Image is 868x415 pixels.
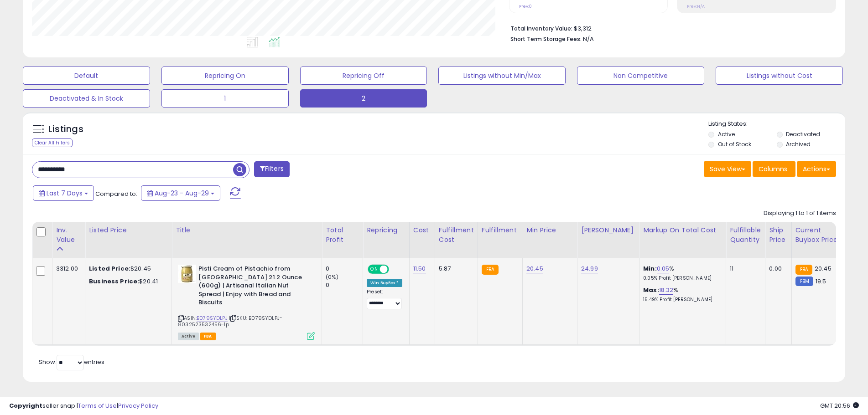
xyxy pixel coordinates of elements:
small: Prev: 0 [519,4,532,9]
a: 20.45 [526,264,543,273]
div: $20.45 [89,265,165,273]
div: 0 [326,265,363,273]
b: Min: [643,264,657,273]
a: B079SYDLPJ [197,314,228,322]
b: Total Inventory Value: [510,25,572,32]
div: Listed Price [89,225,168,235]
div: 5.87 [439,265,471,273]
p: 0.05% Profit [PERSON_NAME] [643,275,719,282]
a: 24.99 [581,264,598,273]
div: Current Buybox Price [795,225,842,245]
a: Privacy Policy [118,401,158,410]
span: Aug-23 - Aug-29 [155,189,209,198]
div: $20.41 [89,277,165,286]
div: Ship Price [769,225,787,245]
label: Archived [786,140,811,148]
div: % [643,286,719,303]
label: Deactivated [786,130,820,138]
button: Save View [704,161,751,177]
div: Total Profit [326,225,359,245]
b: Max: [643,286,659,294]
b: Business Price: [89,277,139,286]
span: 20.45 [815,264,832,273]
button: 2 [300,89,427,108]
p: 15.49% Profit [PERSON_NAME] [643,297,719,303]
div: Displaying 1 to 1 of 1 items [764,209,836,218]
button: Aug-23 - Aug-29 [141,185,220,201]
span: Show: entries [39,358,104,366]
p: Listing States: [708,120,845,128]
div: Markup on Total Cost [643,225,722,235]
button: Listings without Min/Max [438,67,566,85]
div: 3312.00 [56,265,78,273]
button: Columns [753,161,795,177]
small: (0%) [326,273,338,281]
div: [PERSON_NAME] [581,225,635,235]
small: FBA [482,265,499,275]
small: FBM [795,277,813,286]
div: Inv. value [56,225,81,245]
button: 1 [161,89,289,108]
h5: Listings [48,123,83,136]
a: 0.05 [657,264,670,273]
span: 19.5 [816,277,826,286]
div: Fulfillable Quantity [730,225,761,245]
div: Repricing [367,225,405,235]
th: The percentage added to the cost of goods (COGS) that forms the calculator for Min & Max prices. [639,222,726,258]
span: Compared to: [95,190,137,198]
button: Repricing On [161,67,289,85]
img: 31JEiL5E33L._SL40_.jpg [178,265,196,283]
button: Default [23,67,150,85]
a: Terms of Use [78,401,117,410]
li: $3,312 [510,22,829,33]
b: Pisti Cream of Pistachio from [GEOGRAPHIC_DATA] 21.2 Ounce (600g) | Artisanal Italian Nut Spread ... [198,265,309,309]
div: ASIN: [178,265,315,339]
span: Last 7 Days [47,189,83,198]
small: FBA [795,265,812,275]
div: Cost [413,225,431,235]
span: | SKU: B079SYDLPJ-8032523532456-1p [178,314,282,328]
button: Listings without Cost [716,67,843,85]
span: N/A [583,35,594,43]
div: Win BuyBox * [367,279,402,287]
span: OFF [388,266,402,273]
span: FBA [200,333,216,340]
button: Actions [797,161,836,177]
span: Columns [759,164,787,174]
div: Title [176,225,318,235]
button: Non Competitive [577,67,704,85]
label: Active [718,130,735,138]
span: 2025-09-6 20:56 GMT [820,401,859,410]
button: Filters [254,161,290,177]
div: Fulfillment [482,225,519,235]
span: ON [369,266,380,273]
div: % [643,265,719,282]
span: All listings currently available for purchase on Amazon [178,333,199,340]
a: 18.32 [659,286,674,295]
div: Clear All Filters [32,138,73,147]
div: Min Price [526,225,573,235]
div: 0.00 [769,265,784,273]
a: 11.50 [413,264,426,273]
div: seller snap | | [9,402,158,410]
b: Short Term Storage Fees: [510,35,582,43]
small: Prev: N/A [687,4,705,9]
div: 11 [730,265,758,273]
button: Repricing Off [300,67,427,85]
strong: Copyright [9,401,42,410]
div: Preset: [367,289,402,309]
button: Deactivated & In Stock [23,89,150,108]
div: Fulfillment Cost [439,225,474,245]
button: Last 7 Days [33,185,94,201]
div: 0 [326,281,363,289]
label: Out of Stock [718,140,751,148]
b: Listed Price: [89,264,130,273]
